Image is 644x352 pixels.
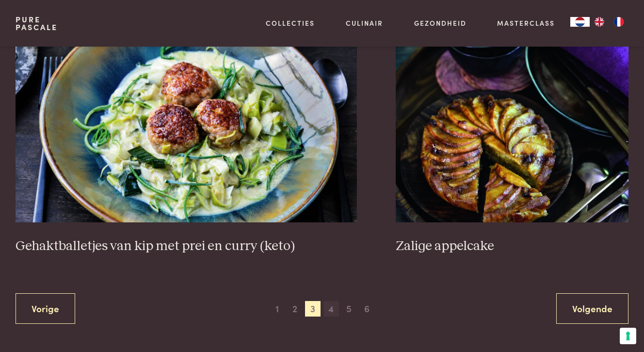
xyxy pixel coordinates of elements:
a: Culinair [346,18,383,28]
img: Gehaktballetjes van kip met prei en curry (keto) [16,28,357,222]
div: Language [570,17,590,27]
span: 1 [269,301,285,317]
button: Uw voorkeuren voor toestemming voor trackingtechnologieën [620,328,636,344]
a: Collecties [266,18,315,28]
h3: Zalige appelcake [396,238,628,255]
a: Gehaktballetjes van kip met prei en curry (keto) Gehaktballetjes van kip met prei en curry (keto) [16,28,357,254]
a: Vorige [16,293,75,324]
span: 5 [341,301,357,317]
a: EN [590,17,609,27]
span: 4 [323,301,339,317]
h3: Gehaktballetjes van kip met prei en curry (keto) [16,238,357,255]
a: Zalige appelcake Zalige appelcake [396,28,628,254]
img: Zalige appelcake [396,28,628,222]
span: 3 [305,301,321,317]
a: PurePascale [16,16,58,31]
span: 6 [359,301,375,317]
span: 2 [287,301,303,317]
a: FR [609,17,628,27]
ul: Language list [590,17,628,27]
a: Volgende [556,293,628,324]
aside: Language selected: Nederlands [570,17,628,27]
a: Gezondheid [414,18,467,28]
a: NL [570,17,590,27]
a: Masterclass [497,18,555,28]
